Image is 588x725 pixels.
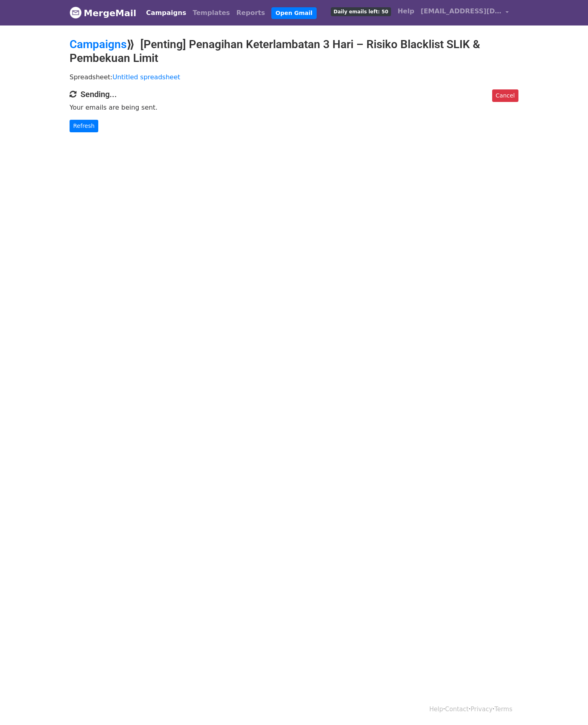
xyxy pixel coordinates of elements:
[495,706,512,713] a: Terms
[492,89,518,102] a: Cancel
[189,5,233,21] a: Templates
[70,4,136,21] a: MergeMail
[271,7,316,19] a: Open Gmail
[548,686,588,725] iframe: Chat Widget
[70,73,518,81] p: Spreadsheet:
[70,103,518,112] p: Your emails are being sent.
[70,89,518,99] h4: Sending...
[70,38,127,51] a: Campaigns
[421,6,501,16] span: [EMAIL_ADDRESS][DOMAIN_NAME]
[331,7,391,16] span: Daily emails left: 50
[328,3,394,19] a: Daily emails left: 50
[233,5,269,21] a: Reports
[70,38,518,65] h2: ⟫ [Penting] Penagihan Keterlambatan 3 Hari – Risiko Blacklist SLIK & Pembekuan Limit
[70,120,98,132] a: Refresh
[112,73,180,81] a: Untitled spreadsheet
[70,6,82,19] img: MergeMail logo
[143,5,189,21] a: Campaigns
[417,3,512,22] a: [EMAIL_ADDRESS][DOMAIN_NAME]
[394,3,417,19] a: Help
[471,706,493,713] a: Privacy
[445,706,469,713] a: Contact
[429,706,443,713] a: Help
